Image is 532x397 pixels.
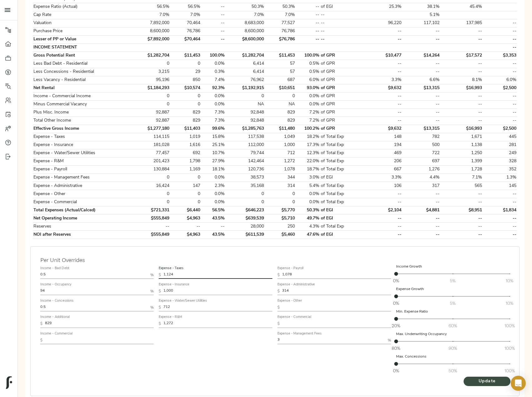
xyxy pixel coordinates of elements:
td: 712 [265,149,296,157]
td: Effective Gross Income [33,125,136,133]
td: 50.3% [225,3,265,11]
td: 38.1% [402,3,440,11]
td: $17,572 [440,52,483,60]
td: 120,736 [225,165,265,173]
td: 445 [483,133,517,141]
td: 76,962 [225,76,265,84]
td: Expense - Water/Sewer Utilities [33,149,136,157]
td: 27.9% [201,157,226,165]
td: $10,651 [265,84,296,92]
td: 7.3% [201,108,226,117]
td: 3,215 [136,68,170,76]
td: 38,573 [225,173,265,182]
td: Expense - Other [33,190,136,198]
td: 181,028 [136,141,170,149]
td: 6.0% [483,76,517,84]
td: Expense - Administrative [33,182,136,190]
label: Expense - Water/Sewer Utilities [159,299,207,303]
td: 0 [170,100,201,108]
td: -- [361,27,402,35]
td: Net Rental [33,84,136,92]
td: -- [483,108,517,117]
span: 60% [449,323,457,329]
td: -- [320,27,361,35]
td: $10,477 [361,52,402,60]
td: 95,196 [136,76,170,84]
td: Less Concessions - Residential [33,68,136,76]
td: $1,285,763 [225,125,265,133]
td: 7,892,000 [136,19,170,27]
td: 0.0% [296,92,320,100]
td: $1,277,180 [136,125,170,133]
td: $3,353 [483,52,517,60]
span: 0% [393,278,399,284]
td: $7,892,000 [136,35,170,43]
td: 147 [170,182,201,190]
td: 0.0% [201,173,226,182]
td: -- [361,117,402,125]
label: Income - Concessions [40,299,74,303]
td: of Total Exp [320,182,361,190]
td: -- [483,92,517,100]
td: $11,480 [265,125,296,133]
td: of Total Exp [320,133,361,141]
td: 1,399 [440,157,483,165]
td: 782 [402,133,440,141]
label: Income - Occupancy [40,283,71,286]
td: $10,574 [170,84,201,92]
td: $9,632 [361,125,402,133]
td: 8,683,000 [225,19,265,27]
td: of EGI [320,173,361,182]
td: 100.0% [201,52,226,60]
td: 7.2% [296,117,320,125]
span: 50% [449,368,457,374]
td: 3.0% [296,173,320,182]
td: of GPR [320,84,361,92]
td: Gross Potential Rent [33,52,136,60]
td: Minus Commercial Vacancy [33,100,136,108]
td: 77,457 [136,149,170,157]
span: Update [470,378,504,385]
td: 469 [361,149,402,157]
td: 117,102 [402,19,440,27]
td: 92.3% [201,84,226,92]
label: Expense - Management Fees [277,332,321,335]
td: -- [440,27,483,35]
span: 90% [449,345,457,351]
td: 1,272 [265,157,296,165]
label: Expense - Insurance [159,283,189,286]
td: 7.2% [296,108,320,117]
td: 1,000 [265,141,296,149]
td: 114,115 [136,133,170,141]
label: Expense - Commercial [277,316,311,319]
td: 1,798 [170,157,201,165]
td: $16,993 [440,84,483,92]
td: -- [440,108,483,117]
td: of GPR [320,92,361,100]
label: Expense - Taxes [159,267,184,270]
td: 0 [170,60,201,68]
td: 35,168 [225,182,265,190]
td: 281 [483,141,517,149]
td: -- [483,100,517,108]
td: 2.3% [201,182,226,190]
td: 7.0% [225,11,265,19]
td: 18.2% [296,133,320,141]
td: of Total Exp [320,141,361,149]
td: 0 [170,190,201,198]
td: Expense - Payroll [33,165,136,173]
span: 5% [450,278,455,284]
td: Expense - Taxes [33,133,136,141]
td: 16,424 [136,182,170,190]
td: 6,414 [225,60,265,68]
td: -- [483,35,517,43]
td: 8,600,000 [136,27,170,35]
td: 1,728 [440,165,483,173]
span: 0% [393,300,399,306]
td: 92,848 [225,117,265,125]
span: 20% [392,323,400,329]
td: 0 [265,92,296,100]
td: 829 [265,117,296,125]
td: -- [201,27,226,35]
td: 17.3% [296,141,320,149]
